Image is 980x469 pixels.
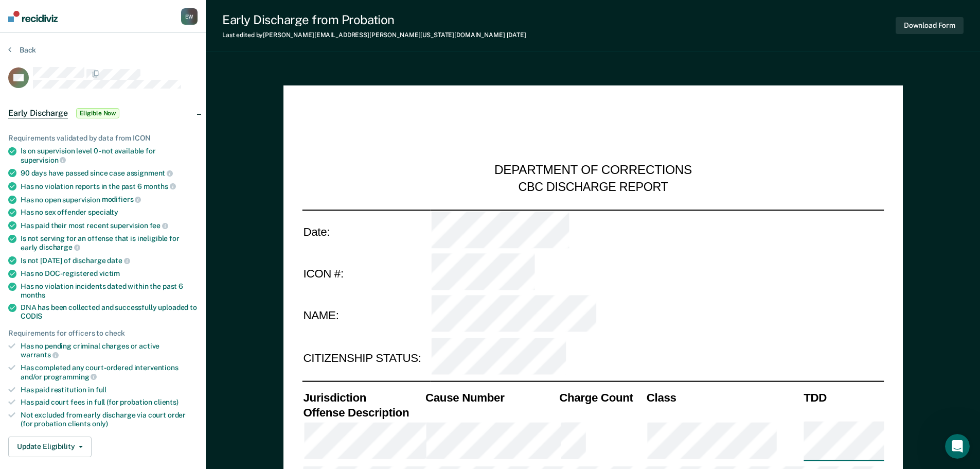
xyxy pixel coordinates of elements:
span: date [107,256,130,265]
div: Has no DOC-registered [21,269,198,278]
img: Recidiviz [8,11,58,22]
span: modifiers [102,195,141,203]
div: Has paid restitution in [21,386,198,394]
span: months [144,182,176,190]
iframe: Intercom live chat [945,434,970,459]
span: [DATE] [507,31,526,39]
div: Has no sex offender [21,208,198,217]
span: fee [150,221,168,230]
div: CBC DISCHARGE REPORT [518,179,668,195]
div: DEPARTMENT OF CORRECTIONS [494,163,692,179]
button: Update Eligibility [8,437,92,457]
div: Has no violation reports in the past 6 [21,182,198,191]
span: Early Discharge [8,108,68,118]
div: Not excluded from early discharge via court order (for probation clients [21,411,198,428]
div: Has completed any court-ordered interventions and/or [21,363,198,381]
span: clients) [154,398,179,406]
div: DNA has been collected and successfully uploaded to [21,303,198,321]
div: Is not serving for an offense that is ineligible for early [21,234,198,252]
span: supervision [21,156,66,164]
div: Requirements for officers to check [8,329,198,338]
span: only) [92,420,108,428]
div: 90 days have passed since case [21,168,198,178]
div: Early Discharge from Probation [222,12,526,27]
span: assignment [127,169,173,177]
th: Offense Description [302,405,424,420]
div: Has no pending criminal charges or active [21,342,198,359]
span: full [96,386,106,394]
th: TDD [803,390,884,405]
div: Is not [DATE] of discharge [21,256,198,265]
th: Jurisdiction [302,390,424,405]
div: Last edited by [PERSON_NAME][EMAIL_ADDRESS][PERSON_NAME][US_STATE][DOMAIN_NAME] [222,31,526,39]
span: programming [44,373,97,381]
div: Has no open supervision [21,195,198,204]
div: Is on supervision level 0 - not available for [21,147,198,164]
span: specialty [88,208,118,216]
span: Eligible Now [76,108,120,118]
button: EW [181,8,198,25]
span: warrants [21,351,59,359]
td: NAME: [302,294,430,337]
th: Charge Count [558,390,646,405]
th: Cause Number [424,390,558,405]
button: Download Form [896,17,964,34]
td: CITIZENSHIP STATUS: [302,337,430,379]
div: Requirements validated by data from ICON [8,134,198,143]
div: Has no violation incidents dated within the past 6 [21,282,198,300]
div: Has paid their most recent supervision [21,221,198,230]
td: Date: [302,210,430,252]
button: Back [8,45,36,55]
div: E W [181,8,198,25]
span: discharge [39,243,80,251]
div: Has paid court fees in full (for probation [21,398,198,407]
span: CODIS [21,312,42,320]
th: Class [645,390,802,405]
span: victim [99,269,120,277]
td: ICON #: [302,252,430,294]
span: months [21,291,45,299]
